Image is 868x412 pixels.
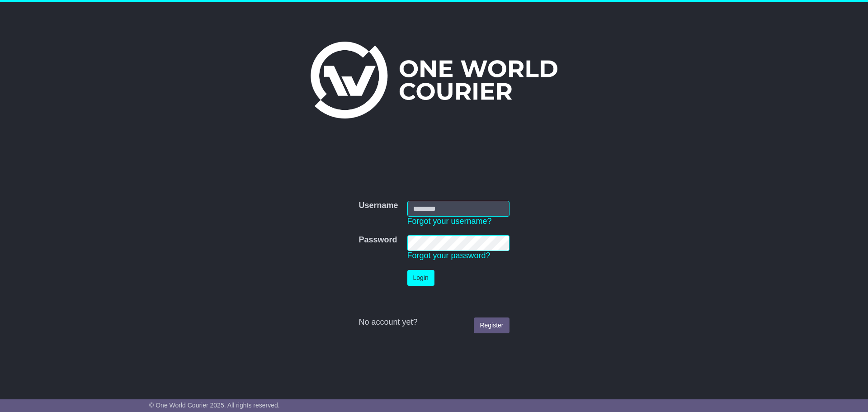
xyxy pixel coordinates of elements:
button: Login [407,270,434,286]
a: Forgot your username? [407,217,492,226]
span: © One World Courier 2025. All rights reserved. [149,402,280,409]
img: One World [311,42,557,118]
div: No account yet? [359,317,509,327]
a: Forgot your password? [407,251,491,260]
label: Username [359,201,398,211]
a: Register [474,317,509,333]
label: Password [359,235,397,245]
